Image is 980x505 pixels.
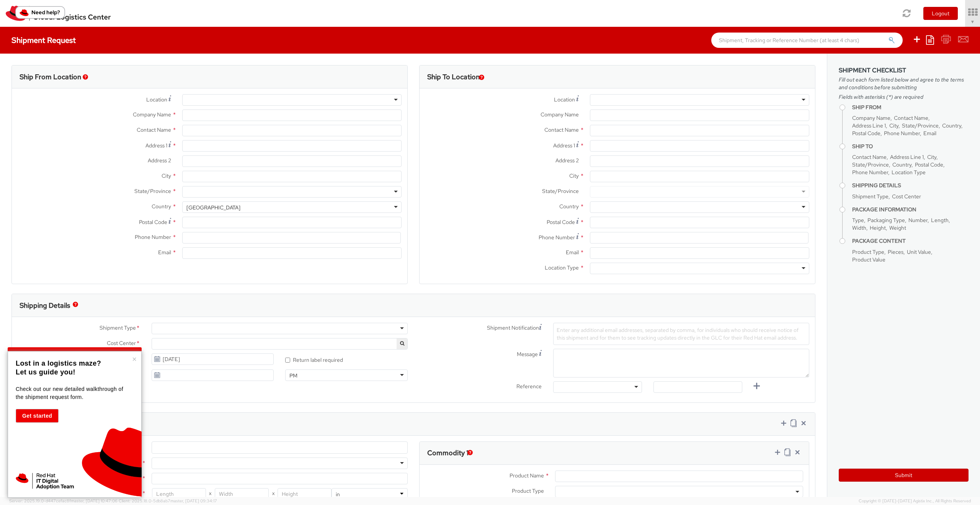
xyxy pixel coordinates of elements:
span: Width [852,224,866,231]
span: City [927,154,936,160]
label: Return label required [285,355,344,364]
span: Cost Center [107,339,136,348]
h3: Ship From Location [20,73,81,81]
span: master, [DATE] 09:34:17 [170,498,217,503]
span: Email [566,249,579,256]
p: Check out our new detailed walkthrough of the shipment request form. [16,385,132,401]
strong: Let us guide you! [16,368,75,376]
span: Phone Number [852,169,888,176]
h4: Package Content [852,238,969,244]
span: Location Type [545,264,579,271]
span: Address 2 [148,157,171,164]
span: Product Value [852,256,885,263]
span: Location Type [892,169,926,176]
span: State/Province [902,122,939,129]
button: Need help? [15,6,65,19]
span: Country [942,122,961,129]
span: X [269,488,278,500]
span: Address 1 [145,142,167,149]
span: Company Name [852,114,890,121]
span: Postal Code [852,130,880,137]
span: Shipment Notification [487,324,539,332]
span: X [206,488,215,500]
span: Length [931,217,949,224]
span: State/Province [542,188,579,194]
button: Get started [16,409,59,423]
span: Postal Code [547,219,575,226]
h3: Shipping Details [20,302,70,309]
span: Address Line 1 [890,154,924,160]
span: Location [554,96,575,103]
span: Number [908,217,928,224]
h4: Package Information [852,207,969,212]
input: Shipment, Tracking or Reference Number (at least 4 chars) [711,33,903,48]
input: Return label required [285,358,290,363]
span: Product Type [512,487,544,494]
span: Type [852,217,864,224]
h3: Shipment Checklist [839,67,969,74]
span: Phone Number [539,234,575,241]
span: Fields with asterisks (*) are required [839,93,969,101]
span: Cost Center [892,193,921,200]
span: Message [517,351,538,358]
span: Address 1 [553,142,575,149]
span: Postal Code [139,219,167,226]
span: Country [892,161,911,168]
span: Height [870,224,886,231]
span: Shipment Type [852,193,889,200]
span: Packaging Type [867,217,905,224]
span: Country [559,203,579,210]
span: State/Province [852,161,889,168]
h4: Ship To [852,144,969,149]
span: Email [923,130,936,137]
strong: Lost in a logistics maze? [16,360,101,367]
span: Phone Number [884,130,920,137]
span: City [889,122,898,129]
span: ▼ [970,19,975,25]
span: Contact Name [544,126,579,133]
span: Product Name [510,472,544,479]
h3: Commodity 1 [427,449,469,457]
input: Height [278,488,332,500]
div: [GEOGRAPHIC_DATA] [186,204,240,211]
h3: Ship To Location [427,73,480,81]
span: Address 2 [555,157,579,164]
button: Submit [839,469,969,482]
h4: Ship From [852,105,969,110]
div: PM [289,372,297,379]
span: Email [158,249,171,256]
span: Company Name [541,111,579,118]
span: Unit Value [907,248,931,255]
span: Address Line 1 [852,122,886,129]
span: Phone Number [135,234,171,240]
input: Width [215,488,269,500]
button: Close [132,355,137,363]
span: City [569,172,579,179]
span: Weight [889,224,906,231]
span: Country [152,203,171,210]
span: Postal Code [915,161,943,168]
span: Company Name [133,111,171,118]
span: Server: 2025.19.0-d447cefac8f [9,498,118,503]
h4: Shipment Request [11,36,76,44]
span: Copyright © [DATE]-[DATE] Agistix Inc., All Rights Reserved [859,498,971,504]
span: City [162,172,171,179]
span: Fill out each form listed below and agree to the terms and conditions before submitting [839,76,969,91]
button: Logout [923,7,958,20]
span: master, [DATE] 10:47:06 [71,498,118,503]
span: Contact Name [894,114,928,121]
span: Reference [516,383,542,390]
input: Length [152,488,206,500]
span: Product Type [852,248,884,255]
h4: Shipping Details [852,183,969,188]
span: Contact Name [137,126,171,133]
span: Shipment Type [100,324,136,333]
span: Location [146,96,167,103]
img: rh-logistics-00dfa346123c4ec078e1.svg [6,6,111,21]
span: Client: 2025.18.0-5db8ab7 [119,498,217,503]
span: Pieces [888,248,903,255]
span: Contact Name [852,154,887,160]
span: State/Province [134,188,171,194]
span: Enter any additional email addresses, separated by comma, for individuals who should receive noti... [557,327,799,341]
